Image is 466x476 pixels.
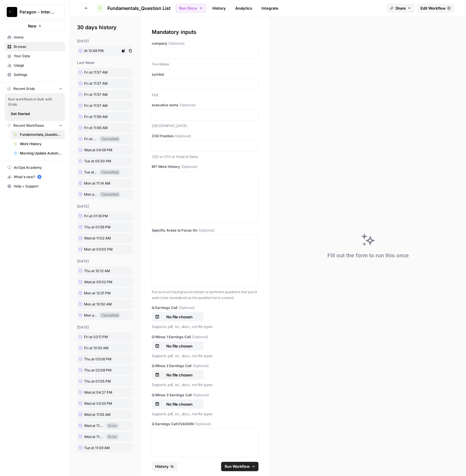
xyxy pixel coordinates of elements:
a: Mon at 11:06 AM [77,190,99,199]
button: Run Once [175,3,207,13]
a: Wed at 03:33 PM [77,399,121,408]
span: (Optional) [193,363,209,369]
button: No file chosen [152,399,204,409]
span: Usage [14,63,62,68]
span: (Optional) [195,421,211,427]
a: Tue at 02:19 PM [77,168,99,177]
span: New [28,23,36,29]
a: 5 [37,175,41,179]
span: Mon at 11:14 AM [84,181,110,186]
p: [GEOGRAPHIC_DATA] [152,123,259,129]
span: (Optional) [198,228,214,233]
p: Put as much background context or pertinent questions that you'd want to be considered as the que... [152,289,259,300]
a: Browse [5,42,65,51]
span: Thu at 01:59 PM [84,225,111,230]
span: Fri at 11:56 AM [84,136,97,142]
span: AirOps Academy [14,165,62,170]
span: At 12:48 PM [84,48,104,53]
span: Tue at 02:19 PM [84,170,97,175]
span: Paragon - Internal Usage [20,9,55,15]
p: CEO or CFO or Head of Sales [152,154,259,160]
button: Recent Grids [5,84,65,93]
a: Fri at 01:18 PM [77,211,121,221]
p: No file chosen [161,372,198,378]
button: Help + Support [5,182,65,191]
a: Home [5,33,65,42]
span: Wed at 03:33 PM [84,401,112,406]
label: Q Minus 2 Earnings Call [152,363,259,369]
a: Mon at 10:50 AM [77,311,99,320]
span: Fundamentals_Question List [107,5,171,12]
text: 5 [39,176,40,178]
a: Wed at 11:19 AM [77,432,106,441]
p: No file chosen [161,314,198,320]
a: At 12:48 PM [77,46,121,55]
p: Supports .pdf, .txt, .docx, .md file types [152,382,259,388]
span: Run workflows in bulk with Grids [8,97,62,107]
a: Fundamentals_Question List [96,4,171,13]
span: Mon at 11:06 AM [84,192,97,197]
a: Thu at 01:59 PM [77,223,121,232]
a: Fri at 03:11 PM [77,332,121,342]
a: Thu at 01:05 PM [77,377,121,386]
span: Wed at 11:19 AM [84,434,104,439]
a: Wed at 05:02 PM [77,277,121,287]
button: No file chosen [152,312,204,322]
a: Mon at 10:50 AM [77,300,121,309]
label: Q Earnings Call [152,305,259,310]
a: Tue at 11:09 AM [77,443,121,453]
a: Fri at 11:57 AM [77,90,121,99]
h2: 30 days history [77,23,133,32]
span: Mon at 10:50 AM [84,302,112,307]
button: What's new? 5 [5,172,65,182]
a: Fri at 11:56 AM [77,135,99,143]
span: Wed at 11:02 AM [84,236,111,241]
span: Settings [14,72,62,77]
span: Home [14,35,62,40]
div: Cancelled [99,170,121,175]
span: Wed at 11:55 AM [84,412,111,417]
button: No file chosen [152,341,204,351]
button: Share [387,4,415,13]
div: [DATE] [77,39,133,44]
div: Error [106,423,119,428]
label: CXO Position [152,133,259,139]
span: (Optional) [168,41,184,46]
a: Your Data [5,51,65,61]
span: History [155,464,169,470]
button: Workspace: Paragon - Internal Usage [5,5,65,19]
div: Cancelled [99,136,121,142]
a: Thu at 10:12 AM [77,266,121,276]
a: Fundamentals_Question List [11,130,65,139]
a: Wed at 11:02 AM [77,234,121,243]
a: Thu at 03:06 PM [77,355,121,364]
a: Morning Update Automation [11,149,65,158]
span: Thu at 03:06 PM [84,357,111,362]
span: Morning Update Automation [20,151,62,156]
label: Q Minus 3 Earnings Call [152,392,259,398]
span: Fri at 11:57 AM [84,81,108,86]
span: (Optional) [179,305,195,310]
span: Help + Support [14,184,62,189]
span: Work History [20,141,62,147]
span: Mon at 12:31 PM [84,291,111,296]
label: Specific Areas to Focus On [152,228,259,233]
span: Share [395,5,406,11]
span: Wed at 05:02 PM [84,279,112,285]
a: Fri at 11:57 AM [77,79,121,88]
label: Q Minus 1 Earnings Call [152,334,259,340]
a: Mon at 03:00 PM [77,245,121,254]
label: MT Work History [152,164,259,169]
span: (Optional) [181,164,197,169]
span: Wed at 04:59 PM [84,147,112,153]
a: Thu at 02:08 PM [77,366,121,375]
div: What's new? [5,173,65,181]
div: Cancelled [99,192,121,197]
a: Analytics [232,4,256,13]
p: Supports .pdf, .txt, .docx, .md file types [152,353,259,359]
button: No file chosen [152,370,204,380]
span: Fri at 10:53 AM [84,345,109,351]
a: Fri at 11:56 AM [77,112,121,121]
a: Edit Workflow [417,4,454,13]
a: Wed at 04:59 PM [77,145,121,155]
